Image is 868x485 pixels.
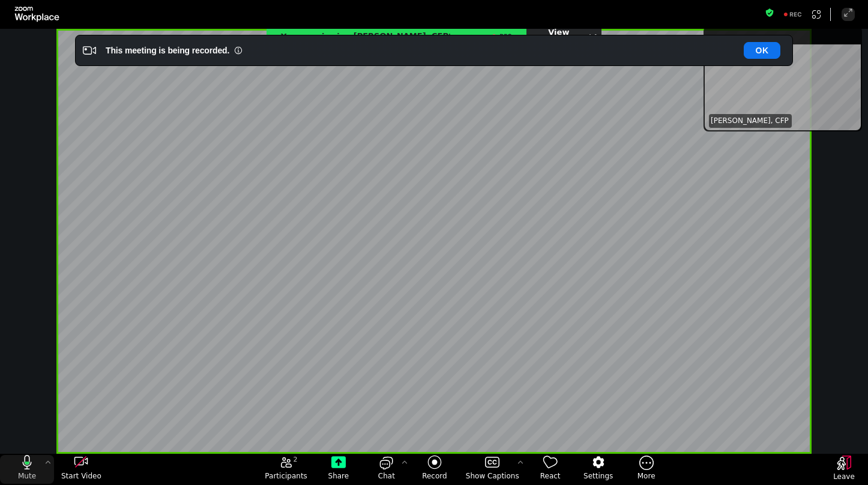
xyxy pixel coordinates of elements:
button: Share [315,455,363,484]
span: Leave [833,472,855,481]
button: React [526,455,574,484]
button: Chat Settings [399,455,411,471]
i: Information Small [234,46,243,55]
span: Participants [265,471,307,481]
span: More [637,471,656,481]
span: 2 [294,455,298,465]
span: Record [422,471,447,481]
button: Record [411,455,459,484]
span: Cloud Recording is in progress [490,29,512,43]
button: Enter Full Screen [842,8,855,21]
button: Apps Accessing Content in This Meeting [810,8,823,21]
span: [PERSON_NAME], CFP [711,116,789,126]
span: Share [328,471,349,481]
button: OK [744,42,780,59]
button: start my video [54,455,108,484]
button: Leave [820,456,868,484]
button: open the participants list pane,[2] particpants [258,455,315,484]
span: Show Captions [466,471,519,481]
button: More options for captions, menu button [514,455,526,471]
button: More meeting control [622,455,671,484]
button: More audio controls [42,455,54,471]
span: Start Video [61,471,101,481]
span: React [540,471,561,481]
span: Chat [378,471,395,481]
div: Recording to cloud [779,8,807,21]
button: Settings [574,455,622,484]
button: Show Captions [459,455,526,484]
span: Mute [18,471,36,481]
div: This meeting is being recorded. [106,44,229,56]
div: suspension-window [704,26,862,131]
button: Meeting information [765,8,774,21]
i: Video Recording [83,44,96,57]
span: Settings [583,471,613,481]
button: open the chat panel [363,455,411,484]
